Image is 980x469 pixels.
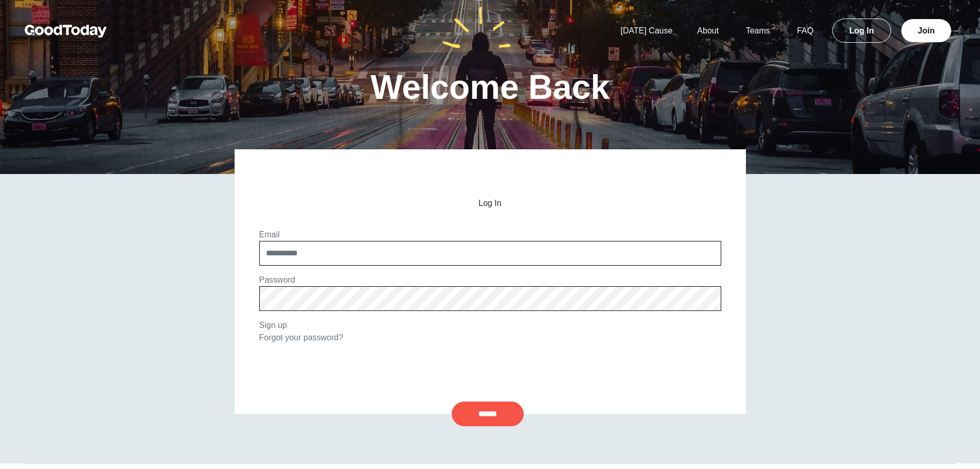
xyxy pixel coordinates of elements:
[259,275,295,284] label: Password
[685,26,731,35] a: About
[734,26,782,35] a: Teams
[370,70,610,104] h1: Welcome Back
[832,19,891,43] a: Log In
[259,199,721,208] h2: Log In
[259,321,287,329] a: Sign up
[785,26,826,35] a: FAQ
[259,333,344,342] a: Forgot your password?
[25,25,107,38] img: GoodToday
[901,19,951,42] a: Join
[259,230,280,239] label: Email
[608,26,685,35] a: [DATE] Cause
